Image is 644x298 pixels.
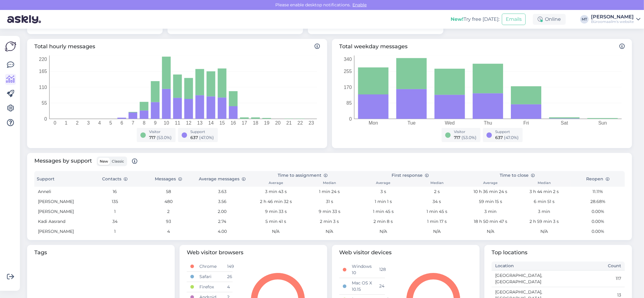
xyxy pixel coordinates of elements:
[142,217,195,227] td: 93
[220,120,225,125] tspan: 15
[571,207,625,217] td: 0.00%
[410,187,464,197] td: 2 s
[195,197,249,207] td: 3.56
[561,120,568,125] tspan: Sat
[34,207,88,217] td: [PERSON_NAME]
[464,217,517,227] td: 18 h 50 min 47 s
[88,227,142,236] td: 1
[88,197,142,207] td: 135
[196,282,223,292] td: Firefox
[120,120,123,125] tspan: 6
[410,217,464,227] td: 1 min 17 s
[344,69,352,74] tspan: 255
[356,187,410,197] td: 3 s
[349,116,352,122] tspan: 0
[132,120,134,125] tspan: 7
[39,69,47,74] tspan: 165
[464,197,517,207] td: 59 min 15 s
[571,227,625,236] td: 0.00%
[351,2,369,8] span: Enable
[558,270,625,287] td: 117
[112,159,124,163] span: Classic
[517,197,571,207] td: 6 min 51 s
[348,278,376,294] td: Mac OS X 10.15
[142,197,195,207] td: 480
[356,180,410,187] th: Average
[196,271,223,282] td: Safari
[249,197,303,207] td: 2 h 46 min 32 s
[356,171,464,180] th: First response
[533,14,566,25] div: Online
[303,217,356,227] td: 2 min 3 s
[369,120,378,125] tspan: Mon
[303,227,356,236] td: N/A
[517,217,571,227] td: 2 h 59 min 3 s
[346,100,352,106] tspan: 85
[142,207,195,217] td: 2
[143,120,145,125] tspan: 8
[517,227,571,236] td: N/A
[492,270,558,287] td: [GEOGRAPHIC_DATA], [GEOGRAPHIC_DATA]
[195,227,249,236] td: 4.00
[464,227,517,236] td: N/A
[451,16,464,22] b: New!
[164,120,169,125] tspan: 10
[410,180,464,187] th: Median
[598,120,607,125] tspan: Sun
[376,262,385,278] td: 128
[34,187,88,197] td: Anneli
[591,14,634,19] div: [PERSON_NAME]
[303,187,356,197] td: 1 min 24 s
[142,171,195,187] th: Messages
[591,19,634,24] div: Büroomaailm's website
[44,116,47,122] tspan: 0
[454,129,477,135] div: Visitor
[100,159,108,163] span: New
[410,207,464,217] td: 1 min 45 s
[492,249,625,257] span: Top locations
[224,262,233,272] td: 149
[492,262,558,271] th: Location
[34,227,88,236] td: [PERSON_NAME]
[199,135,214,140] span: ( 47.0 %)
[591,14,640,24] a: [PERSON_NAME]Büroomaailm's website
[462,135,477,140] span: ( 53.0 %)
[5,41,16,52] img: Askly Logo
[157,135,172,140] span: ( 53.0 %)
[286,120,292,125] tspan: 21
[109,120,112,125] tspan: 5
[197,120,203,125] tspan: 13
[264,120,270,125] tspan: 19
[580,15,589,24] div: MT
[142,227,195,236] td: 4
[356,217,410,227] td: 2 min 8 s
[464,171,571,180] th: Time to close
[175,120,180,125] tspan: 11
[149,135,156,140] span: 717
[34,197,88,207] td: [PERSON_NAME]
[191,129,214,135] div: Support
[524,120,529,125] tspan: Fri
[76,120,79,125] tspan: 2
[149,129,172,135] div: Visitor
[348,262,376,278] td: Windows 10
[249,187,303,197] td: 3 min 43 s
[275,120,281,125] tspan: 20
[464,207,517,217] td: 3 min
[464,180,517,187] th: Average
[356,227,410,236] td: N/A
[231,120,236,125] tspan: 16
[445,120,455,125] tspan: Wed
[339,43,625,51] span: Total weekday messages
[142,187,195,197] td: 58
[87,120,90,125] tspan: 3
[88,171,142,187] th: Contacts
[504,135,519,140] span: ( 47.0 %)
[484,120,492,125] tspan: Thu
[154,120,157,125] tspan: 9
[344,85,352,90] tspan: 170
[42,100,47,106] tspan: 55
[454,135,461,140] span: 717
[39,57,47,62] tspan: 220
[410,227,464,236] td: N/A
